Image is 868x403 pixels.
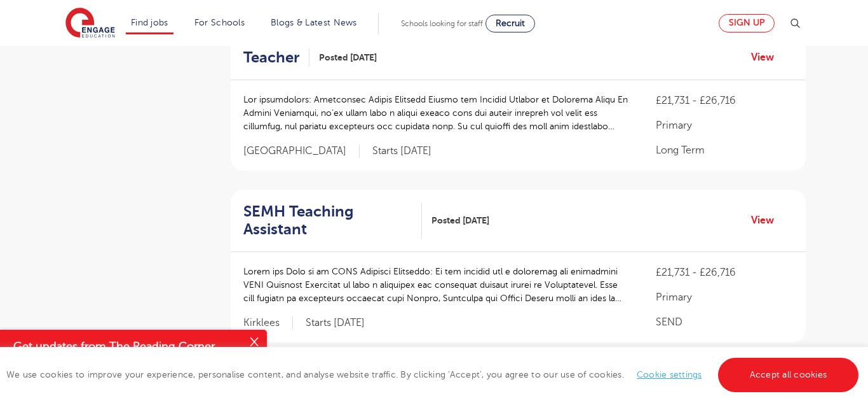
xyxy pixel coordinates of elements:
[656,290,793,305] p: Primary
[243,316,293,330] span: Kirklees
[243,48,309,67] a: Teacher
[319,51,377,64] span: Posted [DATE]
[241,330,267,355] button: Close
[401,19,483,28] span: Schools looking for staff
[65,8,115,39] img: Engage Education
[243,93,630,133] p: Lor ipsumdolors: Ametconsec Adipis Elitsedd Eiusmo tem Incidid Utlabor et Dolorema Aliqu En Admin...
[718,358,859,392] a: Accept all cookies
[496,18,525,28] span: Recruit
[243,48,299,67] h2: Teacher
[485,15,535,32] a: Recruit
[243,145,360,158] span: [GEOGRAPHIC_DATA]
[637,370,702,379] a: Cookie settings
[656,265,793,280] p: £21,731 - £26,716
[243,202,422,239] a: SEMH Teaching Assistant
[131,18,168,27] a: Find jobs
[372,145,431,158] p: Starts [DATE]
[194,18,245,27] a: For Schools
[656,315,793,330] p: SEND
[751,212,783,229] a: View
[431,214,489,227] span: Posted [DATE]
[271,18,357,27] a: Blogs & Latest News
[243,202,412,239] h2: SEMH Teaching Assistant
[6,370,862,379] span: We use cookies to improve your experience, personalise content, and analyse website traffic. By c...
[656,143,793,158] p: Long Term
[656,118,793,133] p: Primary
[719,14,775,32] a: Sign up
[656,93,793,108] p: £21,731 - £26,716
[243,265,630,305] p: Lorem ips Dolo si am CONS Adipisci Elitseddo: Ei tem incidid utl e doloremag ali enimadmini VENI ...
[13,339,240,355] h4: Get updates from The Reading Corner
[751,49,783,66] a: View
[306,316,365,330] p: Starts [DATE]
